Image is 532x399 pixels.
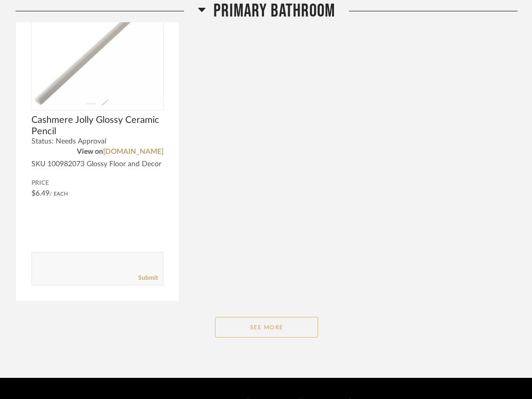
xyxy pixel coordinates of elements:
[31,190,49,197] span: $6.49
[77,148,103,155] span: View on
[215,317,318,338] button: See More
[103,148,163,155] a: [DOMAIN_NAME]
[31,115,163,137] span: Cashmere Jolly Glossy Ceramic Pencil
[31,137,163,146] div: Status: Needs Approval
[31,179,163,187] span: Price
[49,191,68,197] span: / Each
[31,160,163,169] div: SKU 100982073 Glossy Floor and Decor
[138,274,158,282] a: Submit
